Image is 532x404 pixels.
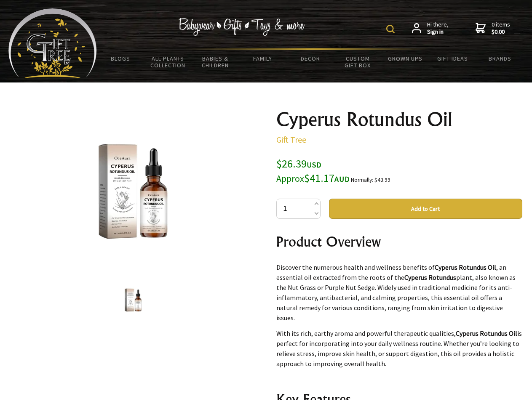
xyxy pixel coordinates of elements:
[334,50,382,74] a: Custom Gift Box
[429,50,476,67] a: Gift Ideas
[381,50,429,67] a: Grown Ups
[476,50,524,67] a: Brands
[276,173,304,184] small: Approx
[276,157,350,185] span: $26.39 $41.17
[435,263,496,271] strong: Cyperus Rotundus Oil
[334,174,350,184] span: AUD
[492,28,510,36] strong: $0.00
[276,134,306,145] a: Gift Tree
[97,50,144,67] a: BLOGS
[386,25,395,33] img: product search
[427,28,449,36] strong: Sign in
[456,329,517,338] strong: Cyperus Rotundus Oil
[427,21,449,36] span: Hi there,
[117,284,149,316] img: Cyperus Rotundus Oil
[67,126,199,257] img: Cyperus Rotundus Oil
[404,273,456,282] strong: Cyperus Rotundus
[307,160,321,170] span: USD
[239,50,287,67] a: Family
[351,176,390,183] small: Normally: $43.99
[492,21,510,36] span: 0 items
[276,262,522,323] p: Discover the numerous health and wellness benefits of , an essential oil extracted from the roots...
[276,328,522,369] p: With its rich, earthy aroma and powerful therapeutic qualities, is perfect for incorporating into...
[144,50,192,74] a: All Plants Collection
[412,21,449,36] a: Hi there,Sign in
[476,21,510,36] a: 0 items$0.00
[8,8,97,78] img: Babyware - Gifts - Toys and more...
[192,50,239,74] a: Babies & Children
[179,18,305,36] img: Babywear - Gifts - Toys & more
[276,231,522,252] h2: Product Overview
[276,109,522,130] h1: Cyperus Rotundus Oil
[329,199,522,219] button: Add to Cart
[286,50,334,67] a: Decor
